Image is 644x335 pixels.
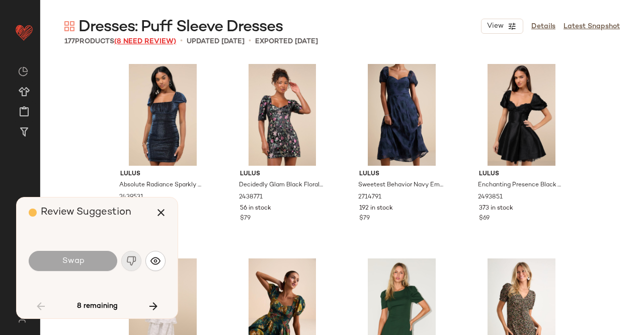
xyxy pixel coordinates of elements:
[479,170,564,179] span: Lulus
[487,22,504,30] span: View
[359,170,444,179] span: Lulus
[150,256,160,266] img: svg%3e
[112,64,213,166] img: 11905901_2439531.jpg
[180,35,183,47] span: •
[240,214,251,223] span: $79
[478,193,503,202] span: 2493851
[239,181,324,190] span: Decidedly Glam Black Floral Brocade Puff Sleeve Mini Dress
[78,17,283,37] span: Dresses: Puff Sleeve Dresses
[232,64,333,166] img: 11850421_2438771.jpg
[64,38,75,45] span: 177
[64,36,176,47] div: Products
[481,19,523,34] button: View
[119,193,143,202] span: 2439531
[255,36,318,47] p: Exported [DATE]
[240,170,325,179] span: Lulus
[478,181,563,190] span: Enchanting Presence Black Taffeta Lace Puff Sleeve Mini Dress
[240,204,271,213] span: 56 in stock
[563,21,620,32] a: Latest Snapshot
[351,64,452,166] img: 2714791_01_hero_2025-08-13.jpg
[120,170,205,179] span: Lulus
[41,207,131,218] span: Review Suggestion
[239,193,263,202] span: 2438771
[14,22,34,42] img: heart_red.DM2ytmEG.svg
[119,181,204,190] span: Absolute Radiance Sparkly Blue Ruched Puff Sleeve Mini Dress
[358,193,381,202] span: 2714791
[64,21,74,31] img: svg%3e
[187,36,245,47] p: updated [DATE]
[359,214,370,223] span: $79
[114,38,176,45] span: (8 Need Review)
[359,204,393,213] span: 192 in stock
[471,64,572,166] img: 11979121_2493851.jpg
[531,21,555,32] a: Details
[12,315,32,323] img: svg%3e
[249,35,251,47] span: •
[479,204,513,213] span: 373 in stock
[479,214,490,223] span: $69
[358,181,443,190] span: Sweetest Behavior Navy Embroidered Puff Sleeve Midi Dress
[18,66,28,77] img: svg%3e
[77,302,118,311] span: 8 remaining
